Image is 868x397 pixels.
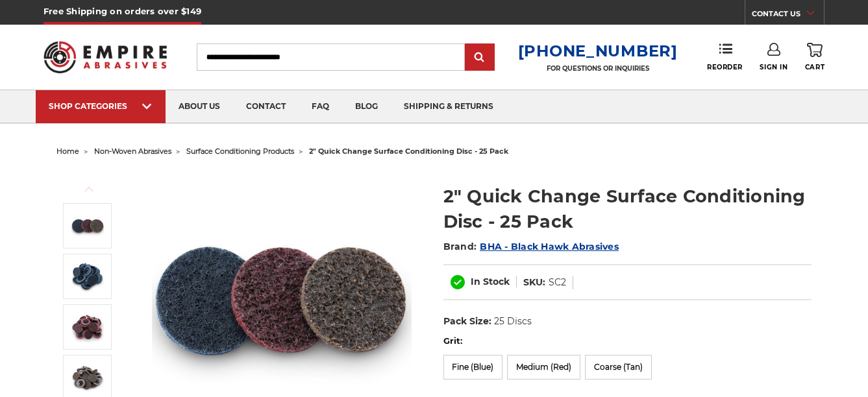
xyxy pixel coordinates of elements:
a: Cart [805,43,825,71]
a: contact [233,90,299,123]
p: FOR QUESTIONS OR INQUIRIES [518,64,678,73]
span: 2" quick change surface conditioning disc - 25 pack [309,147,508,156]
a: Reorder [707,43,743,71]
div: SHOP CATEGORIES [49,101,153,111]
a: shipping & returns [391,90,506,123]
a: faq [299,90,342,123]
a: surface conditioning products [186,147,294,156]
a: CONTACT US [752,6,824,25]
a: non-woven abrasives [94,147,171,156]
dd: SC2 [549,276,566,289]
dd: 25 Discs [494,315,532,328]
img: Black Hawk Abrasives' red surface conditioning disc, 2-inch quick change, 100-150 grit medium tex... [71,311,104,343]
img: Black Hawk Abrasives' blue surface conditioning disc, 2-inch quick change, 280-360 grit fine texture [71,260,104,293]
a: [PHONE_NUMBER] [518,42,678,60]
dt: SKU: [523,276,545,289]
span: Cart [805,63,825,71]
a: home [56,147,79,156]
a: blog [342,90,391,123]
img: Black Hawk Abrasives' tan surface conditioning disc, 2-inch quick change, 60-80 grit coarse texture. [71,361,104,394]
img: Black Hawk Abrasives 2 inch quick change disc for surface preparation on metals [71,210,104,242]
label: Grit: [443,335,812,348]
img: Empire Abrasives [43,33,167,81]
a: BHA - Black Hawk Abrasives [480,241,619,252]
span: In Stock [471,276,510,287]
a: about us [166,90,233,123]
button: Previous [73,175,105,203]
span: Brand: [443,241,477,252]
span: Reorder [707,63,743,71]
input: Submit [467,45,493,71]
dt: Pack Size: [443,315,491,328]
span: Sign In [760,63,787,71]
h1: 2" Quick Change Surface Conditioning Disc - 25 Pack [443,184,812,234]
